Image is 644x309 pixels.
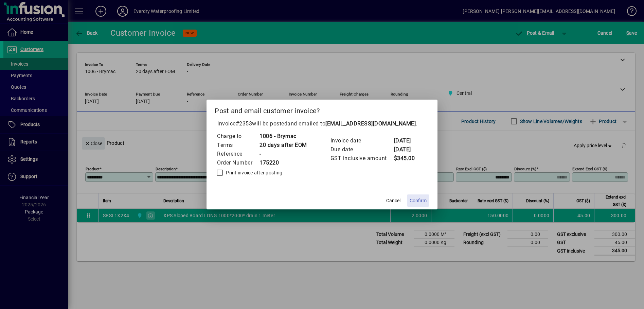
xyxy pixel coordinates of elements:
td: Reference [217,150,259,158]
span: #2353 [236,120,252,127]
p: Invoice will be posted . [215,120,429,128]
h2: Post and email customer invoice? [207,100,437,119]
label: Print invoice after posting [225,169,282,176]
td: Invoice date [330,136,394,145]
td: [DATE] [394,145,421,154]
td: [DATE] [394,136,421,145]
td: 1006 - Brymac [259,132,307,141]
td: 175220 [259,158,307,167]
td: - [259,150,307,158]
button: Confirm [407,194,429,207]
td: Terms [217,141,259,150]
td: GST inclusive amount [330,154,394,163]
button: Cancel [382,194,404,207]
td: $345.00 [394,154,421,163]
td: Due date [330,145,394,154]
span: Cancel [386,197,400,204]
span: Confirm [410,197,427,204]
b: [EMAIL_ADDRESS][DOMAIN_NAME] [325,120,416,127]
td: Order Number [217,158,259,167]
td: 20 days after EOM [259,141,307,150]
span: and emailed to [287,120,416,127]
td: Charge to [217,132,259,141]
